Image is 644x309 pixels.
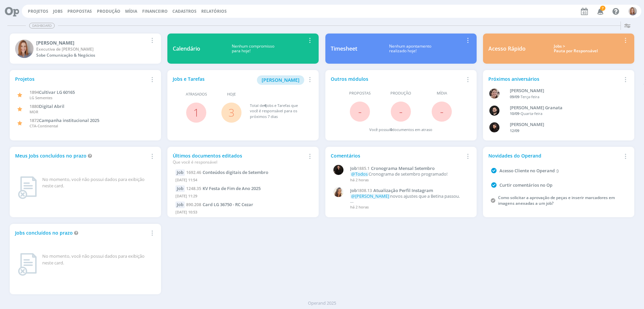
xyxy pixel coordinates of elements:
span: 1894 [30,89,39,95]
a: [PERSON_NAME] [257,76,304,83]
span: 0 [390,127,392,132]
div: Amanda Oliveira [36,39,148,46]
span: 1692.46 [186,170,201,175]
span: Conteúdos digitais de Setembro [203,169,268,175]
button: A [628,5,637,17]
button: [PERSON_NAME] [257,75,304,85]
div: Próximos aniversários [488,75,621,82]
span: Quarta-feira [521,111,542,116]
a: 1 [193,105,199,120]
span: 12/09 [510,128,519,133]
img: dashboard_not_found.png [18,253,37,276]
img: A [15,40,34,58]
span: 1872 [30,117,39,123]
a: Mídia [125,8,137,14]
span: Atualização Perfil Instagram [373,187,433,193]
a: Job1808.13Atualização Perfil Instagram [350,188,468,193]
a: Relatórios [201,8,227,14]
div: Jobs concluídos no prazo [15,229,148,236]
div: Sobe Comunicação & Negócios [36,52,148,58]
div: Nenhum apontamento realizado hoje! [357,44,464,54]
button: Financeiro [140,9,170,14]
div: [DATE] 11:29 [175,192,311,202]
img: A [629,7,637,15]
a: Acesso Cliente no Operand :) [499,168,558,174]
span: Cronograma Mensal Setembro [371,165,435,171]
div: Job [175,169,185,176]
div: Job [175,201,185,208]
a: 890.208Card LG 36750 - RC Cezar [186,201,253,207]
span: há 2 horas [350,204,369,209]
div: Jobs e Tarefas [173,75,306,85]
span: KV Festa de Fim de Ano 2025 [203,185,261,191]
button: Jobs [51,9,65,14]
span: MOR [30,109,38,114]
img: L [489,122,499,132]
span: CTA-Continental [30,123,58,128]
img: A [489,88,499,99]
div: - [510,111,619,117]
span: Digital Abril [39,103,64,109]
button: Relatórios [199,9,229,14]
span: Hoje [227,91,236,97]
img: dashboard_not_found.png [18,176,37,199]
span: há 2 horas [350,177,369,182]
div: [DATE] 10:53 [175,208,311,218]
span: 1880 [30,103,39,109]
p: Cronograma de setembro programado! [350,172,468,177]
a: 3 [228,105,234,120]
span: Terça-feira [521,94,539,99]
span: Dashboard [29,23,55,28]
span: - [358,104,362,119]
span: Cultivar LG 60165 [39,89,75,95]
span: 4 [264,103,266,108]
span: Propostas [67,8,92,14]
span: 1248.35 [186,186,201,191]
div: Job [175,185,185,192]
img: B [489,106,499,116]
span: Campanha institucional 2025 [39,117,99,123]
div: Aline Beatriz Jackisch [510,87,619,94]
div: Calendário [173,45,200,53]
div: Bruno Corralo Granata [510,105,619,111]
a: Projetos [28,8,48,14]
span: 890.208 [186,202,201,207]
div: Total de Jobs e Tarefas que você é responsável para os próximos 7 dias [250,103,307,120]
a: Curtir comentários no Op [499,182,552,188]
a: 1894Cultivar LG 60165 [30,89,75,95]
div: Que você é responsável [173,159,306,165]
button: Propostas [65,9,94,14]
a: A[PERSON_NAME]Executiva de [PERSON_NAME]Sobe Comunicação & Negócios [10,34,161,64]
button: Produção [95,9,122,14]
a: Financeiro [142,8,168,14]
span: Cadastros [172,8,197,14]
div: Luana da Silva de Andrade [510,121,619,128]
button: Projetos [26,9,50,14]
div: Meus Jobs concluídos no prazo [15,152,148,159]
a: Jobs [53,8,63,14]
div: Outros módulos [331,75,464,82]
span: Atrasados [186,91,207,97]
div: - [510,94,619,100]
div: No momento, você não possui dados para exibição neste card. [42,253,153,266]
span: Card LG 36750 - RC Cezar [203,201,253,207]
a: 1872Campanha institucional 2025 [30,117,99,123]
span: - [399,104,402,119]
span: Mídia [437,90,447,96]
a: Produção [97,8,120,14]
span: 1885.1 [357,166,370,171]
div: Novidades do Operand [488,152,621,159]
span: Produção [390,90,411,96]
span: Propostas [349,90,371,96]
div: Você possui documentos em atraso [369,127,432,133]
img: S [333,165,343,175]
a: 1692.46Conteúdos digitais de Setembro [186,169,268,175]
div: Comentários [331,152,464,159]
span: 09/09 [510,94,519,99]
span: 1808.13 [357,188,372,193]
div: [DATE] 11:54 [175,176,311,186]
button: 7 [593,5,607,17]
div: Acesso Rápido [488,45,526,53]
span: - [440,104,443,119]
p: novos ajustes que a Betina passou. [350,194,468,199]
